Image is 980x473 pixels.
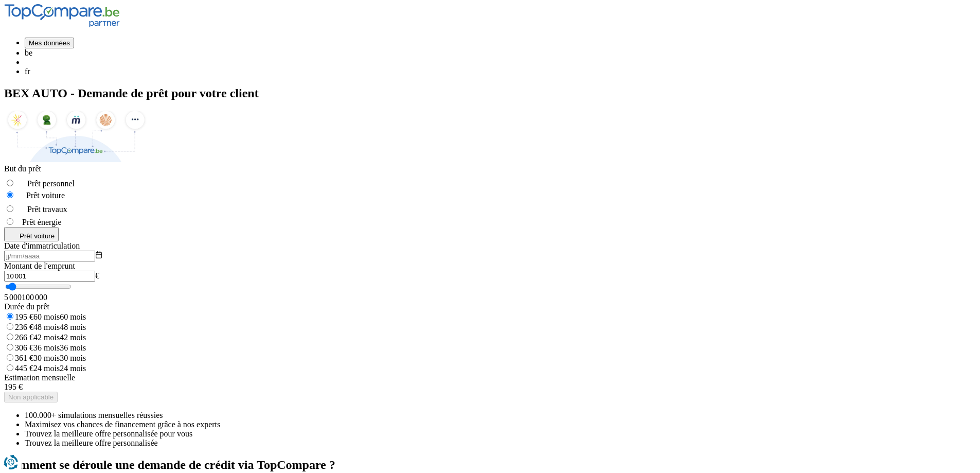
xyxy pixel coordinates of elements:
[4,293,22,302] span: 5 000
[4,261,75,270] label: Montant de l'emprunt
[33,364,60,373] span: 24 mois
[4,86,976,100] h1: BEX AUTO - Demande de prêt pour votre client
[33,312,60,321] span: 60 mois
[15,354,33,362] span: 361 €
[4,458,976,472] h2: Comment se déroule une demande de crédit via TopCompare ?
[4,373,976,382] div: Estimation mensuelle
[60,323,86,331] span: 48 mois
[95,271,99,280] span: €
[25,420,976,429] li: Maximisez vos chances de financement grâce à nos experts
[15,364,33,373] span: 445 €
[4,302,49,311] label: Durée du prêt
[60,364,86,373] span: 24 mois
[4,382,976,392] div: 195 €
[60,333,86,342] span: 42 mois
[4,251,95,261] input: jj/mm/aaaa
[27,205,67,214] span: Prêt travaux
[60,354,86,362] span: 30 mois
[22,293,47,302] span: 100 000
[60,343,86,352] span: 36 mois
[4,4,120,27] img: TopCompare.be
[4,164,41,173] label: But du prêt
[25,67,976,76] div: fr
[20,232,55,240] span: Prêt voiture
[60,312,86,321] span: 60 mois
[33,343,60,352] span: 36 mois
[4,111,148,162] img: TopCompare.be
[22,218,62,226] span: Prêt énergie
[4,241,80,250] label: Date d'immatriculation
[25,48,976,58] div: be
[33,323,60,331] span: 48 mois
[15,323,33,331] span: 236 €
[25,38,74,48] button: Mes données
[15,343,33,352] span: 306 €
[25,429,976,439] li: Trouvez la meilleure offre personnalisée pour vous
[25,439,976,448] li: Trouvez la meilleure offre personnalisée
[27,179,75,188] span: Prêt personnel
[25,411,976,420] li: 100.000+ simulations mensuelles réussies
[15,333,33,342] span: 266 €
[4,227,59,241] button: Prêt voiture
[4,392,58,402] button: Non applicable
[33,354,60,362] span: 30 mois
[15,312,33,321] span: 195 €
[33,333,60,342] span: 42 mois
[26,191,65,200] span: Prêt voiture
